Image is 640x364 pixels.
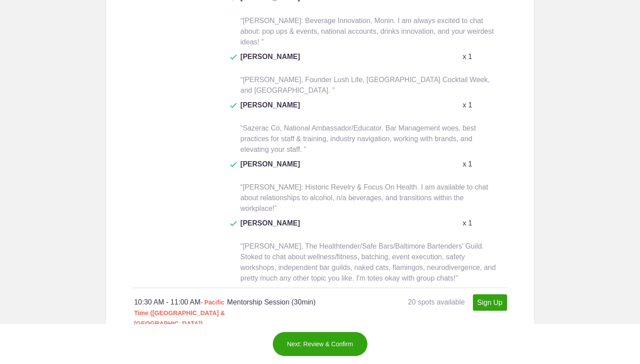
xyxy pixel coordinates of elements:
h4: Mentorship Session (30min) [227,297,367,308]
img: Check dark green [230,55,237,60]
span: “[PERSON_NAME], The Healthtender/Safe Bars/Baltimore Bartenders' Guild. Stoked to chat about well... [240,242,496,282]
img: Check dark green [230,162,237,167]
div: 10:30 AM - 11:00 AM [134,297,227,329]
span: [PERSON_NAME] [240,100,300,121]
span: “[PERSON_NAME], Founder Lush Life, [GEOGRAPHIC_DATA] Cocktail Week, and [GEOGRAPHIC_DATA]. ” [240,76,490,94]
span: “[PERSON_NAME]: Historic Revelry & Focus On Health. I am available to chat about relationships to... [240,183,488,212]
img: Check dark green [230,103,237,108]
span: “[PERSON_NAME]: Beverage Innovation, Monin. I am always excited to chat about: pop ups & events, ... [240,17,494,46]
span: [PERSON_NAME] [240,51,300,73]
span: - Pacific Time ([GEOGRAPHIC_DATA] & [GEOGRAPHIC_DATA]) [134,299,225,327]
img: Check dark green [230,221,237,226]
p: x 1 [463,218,472,229]
button: Next: Review & Confirm [272,332,368,356]
span: [PERSON_NAME] [240,159,300,180]
span: [PERSON_NAME] [240,218,300,239]
a: Sign Up [473,294,507,311]
span: 20 spots available [408,298,465,306]
p: x 1 [463,51,472,62]
p: x 1 [463,100,472,111]
span: “Sazerac Co, National Ambassador/Educator. Bar Management woes, best practices for staff & traini... [240,124,476,153]
p: x 1 [463,159,472,170]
